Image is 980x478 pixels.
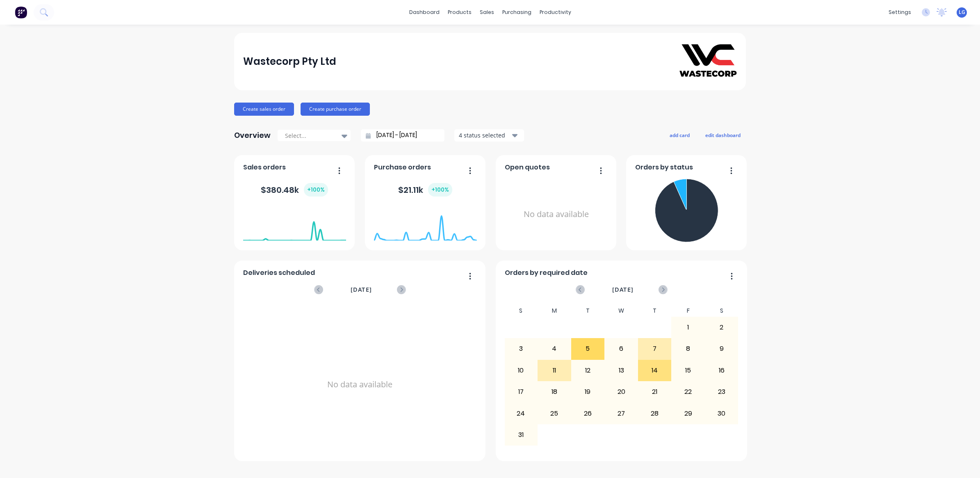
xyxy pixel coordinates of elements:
[505,425,538,445] div: 31
[234,103,294,116] button: Create sales order
[884,6,915,18] div: settings
[505,403,538,423] div: 24
[638,382,671,402] div: 21
[505,382,538,402] div: 17
[498,6,536,18] div: purchasing
[505,162,550,172] span: Open quotes
[428,183,452,197] div: + 100 %
[705,403,738,423] div: 30
[243,53,336,70] div: Wastecorp Pty Ltd
[959,9,965,16] span: LG
[705,382,738,402] div: 23
[538,305,571,317] div: M
[504,305,538,317] div: S
[705,338,738,359] div: 9
[572,382,604,402] div: 19
[15,6,27,18] img: Factory
[538,403,571,423] div: 25
[604,305,638,317] div: W
[405,6,444,18] a: dashboard
[476,6,498,18] div: sales
[538,382,571,402] div: 18
[304,183,328,197] div: + 100 %
[351,285,372,294] span: [DATE]
[261,183,328,197] div: $ 380.48k
[664,130,695,140] button: add card
[459,131,511,140] div: 4 status selected
[538,360,571,381] div: 11
[638,403,671,423] div: 28
[672,338,704,359] div: 8
[444,6,476,18] div: products
[679,44,737,78] img: Wastecorp Pty Ltd
[605,338,638,359] div: 6
[671,305,705,317] div: F
[505,338,538,359] div: 3
[705,305,738,317] div: S
[605,360,638,381] div: 13
[505,268,588,278] span: Orders by required date
[505,360,538,381] div: 10
[243,305,477,464] div: No data available
[234,127,271,144] div: Overview
[672,382,704,402] div: 22
[301,103,370,116] button: Create purchase order
[572,360,604,381] div: 12
[672,317,704,338] div: 1
[605,382,638,402] div: 20
[505,176,608,253] div: No data available
[538,338,571,359] div: 4
[571,305,605,317] div: T
[572,403,604,423] div: 26
[605,403,638,423] div: 27
[612,285,634,294] span: [DATE]
[700,130,746,140] button: edit dashboard
[635,162,693,172] span: Orders by status
[536,6,575,18] div: productivity
[454,129,524,142] button: 4 status selected
[398,183,452,197] div: $ 21.11k
[638,360,671,381] div: 14
[638,305,672,317] div: T
[705,360,738,381] div: 16
[243,162,286,172] span: Sales orders
[572,338,604,359] div: 5
[672,403,704,423] div: 29
[672,360,704,381] div: 15
[638,338,671,359] div: 7
[374,162,431,172] span: Purchase orders
[705,317,738,338] div: 2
